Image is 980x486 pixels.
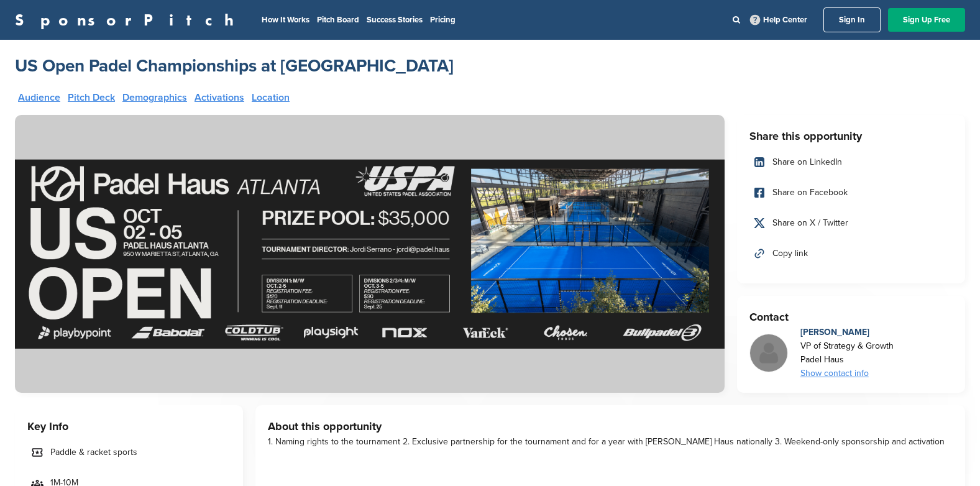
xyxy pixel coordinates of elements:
[749,308,953,326] h3: Contact
[430,15,456,25] a: Pricing
[800,339,894,353] div: VP of Strategy & Growth
[772,216,848,230] span: Share on X / Twitter
[268,418,953,435] h3: About this opportunity
[268,435,953,449] div: 1. Naming rights to the tournament 2. Exclusive partnership for the tournament and for a year wit...
[772,155,842,169] span: Share on LinkedIn
[367,15,423,25] a: Success Stories
[749,180,953,206] a: Share on Facebook
[749,149,953,175] a: Share on LinkedIn
[15,12,242,28] a: SponsorPitch
[749,210,953,236] a: Share on X / Twitter
[772,247,808,260] span: Copy link
[749,241,953,267] a: Copy link
[27,418,231,435] h3: Key Info
[262,15,309,25] a: How It Works
[800,326,894,339] div: [PERSON_NAME]
[122,93,187,103] a: Demographics
[888,8,965,32] a: Sign Up Free
[68,93,115,103] a: Pitch Deck
[15,115,725,393] img: Sponsorpitch &
[800,353,894,367] div: Padel Haus
[195,93,244,103] a: Activations
[252,93,290,103] a: Location
[749,127,953,145] h3: Share this opportunity
[15,55,454,77] a: US Open Padel Championships at [GEOGRAPHIC_DATA]
[772,186,848,199] span: Share on Facebook
[823,7,881,32] a: Sign In
[748,12,810,27] a: Help Center
[18,93,60,103] a: Audience
[750,334,787,372] img: Missing
[317,15,359,25] a: Pitch Board
[50,446,137,459] span: Paddle & racket sports
[800,367,894,380] div: Show contact info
